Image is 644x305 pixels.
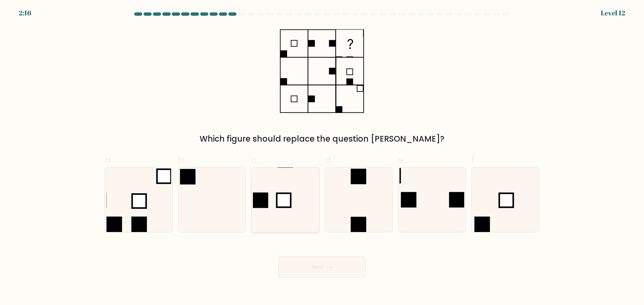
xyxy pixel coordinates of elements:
[471,153,476,166] span: f.
[251,153,259,166] span: c.
[19,8,31,18] div: 2:16
[278,256,366,278] button: Next
[325,153,333,166] span: d.
[398,153,406,166] span: e.
[601,8,625,18] div: Level 12
[178,153,186,166] span: b.
[109,133,535,145] div: Which figure should replace the question [PERSON_NAME]?
[105,153,113,166] span: a.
